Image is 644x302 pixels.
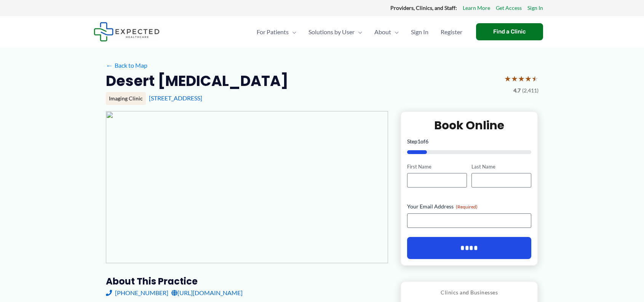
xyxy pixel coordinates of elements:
[106,60,147,71] a: ←Back to Map
[171,287,243,299] a: [URL][DOMAIN_NAME]
[302,19,368,45] a: Solutions by UserMenu Toggle
[417,138,420,145] span: 1
[504,72,511,86] span: ★
[257,19,289,45] span: For Patients
[106,287,168,299] a: [PHONE_NUMBER]
[308,19,355,45] span: Solutions by User
[527,3,543,13] a: Sign In
[374,19,391,45] span: About
[463,3,490,13] a: Learn More
[106,92,146,105] div: Imaging Clinic
[425,138,428,145] span: 6
[496,3,522,13] a: Get Access
[441,19,462,45] span: Register
[476,23,543,40] a: Find a Clinic
[355,19,362,45] span: Menu Toggle
[368,19,405,45] a: AboutMenu Toggle
[94,22,160,41] img: Expected Healthcare Logo - side, dark font, small
[411,19,428,45] span: Sign In
[251,19,302,45] a: For PatientsMenu Toggle
[407,163,467,170] label: First Name
[106,62,113,69] span: ←
[522,86,539,95] span: (2,411)
[391,19,399,45] span: Menu Toggle
[149,94,202,102] a: [STREET_ADDRESS]
[251,19,468,45] nav: Primary Site Navigation
[456,204,478,210] span: (Required)
[407,139,532,144] p: Step of
[405,19,435,45] a: Sign In
[435,19,468,45] a: Register
[390,5,457,11] strong: Providers, Clinics, and Staff:
[518,72,525,86] span: ★
[106,72,288,90] h2: Desert [MEDICAL_DATA]
[532,72,539,86] span: ★
[407,203,532,210] label: Your Email Address
[511,72,518,86] span: ★
[525,72,532,86] span: ★
[106,275,388,287] h3: About this practice
[289,19,296,45] span: Menu Toggle
[407,118,532,133] h2: Book Online
[513,86,521,95] span: 4.7
[407,288,532,297] p: Clinics and Businesses
[471,163,531,170] label: Last Name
